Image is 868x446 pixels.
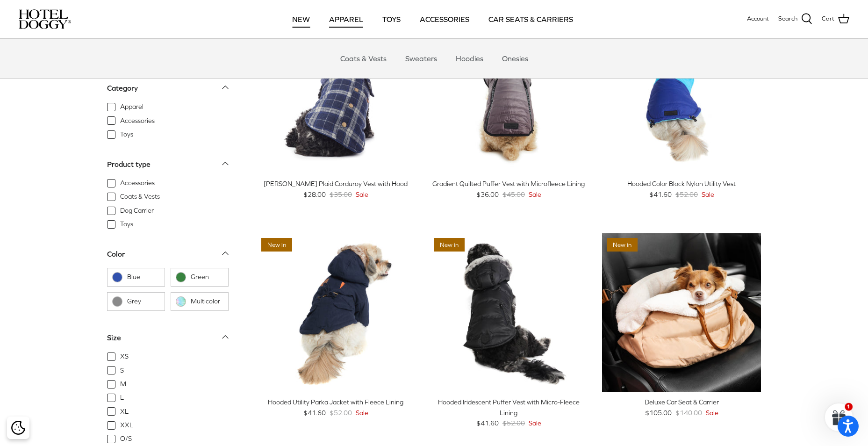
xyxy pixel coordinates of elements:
div: Primary navigation [139,3,726,35]
span: Search [778,14,797,24]
a: Cart [822,13,849,25]
span: New in [261,238,292,252]
span: Account [747,15,769,22]
div: Hooded Color Block Nylon Utility Vest [602,179,761,189]
div: Deluxe Car Seat & Carrier [602,397,761,407]
span: $41.60 [649,189,672,200]
img: hoteldoggycom [19,9,71,29]
div: Color [107,248,125,260]
a: Sweaters [397,44,445,72]
span: $52.00 [502,418,525,428]
a: [PERSON_NAME] Plaid Corduroy Vest with Hood $28.00 $35.00 Sale [257,179,416,200]
span: $41.60 [303,408,326,418]
a: Hooded Utility Parka Jacket with Fleece Lining [257,233,416,392]
span: Multicolor [191,297,223,306]
div: Gradient Quilted Puffer Vest with Microfleece Lining [429,179,588,189]
span: $45.00 [502,189,525,200]
span: Accessories [120,116,155,126]
div: Hooded Utility Parka Jacket with Fleece Lining [257,397,416,407]
a: Color [107,247,229,268]
div: Cookie policy [7,417,29,439]
a: Account [747,14,769,24]
a: CAR SEATS & CARRIERS [480,3,581,35]
span: O/S [120,434,132,444]
a: TOYS [374,3,409,35]
span: Apparel [120,102,143,112]
button: Cookie policy [10,420,26,436]
a: Gradient Quilted Puffer Vest with Microfleece Lining $36.00 $45.00 Sale [429,179,588,200]
span: New in [607,238,638,252]
span: Sale [529,418,541,428]
a: ACCESSORIES [411,3,478,35]
a: Hooded Iridescent Puffer Vest with Micro-Fleece Lining $41.60 $52.00 Sale [429,397,588,428]
div: Category [107,82,138,94]
a: Search [778,13,812,25]
a: APPAREL [321,3,372,35]
span: Sale [706,408,718,418]
span: Sale [702,189,714,200]
a: Deluxe Car Seat & Carrier [602,233,761,392]
span: Sale [529,189,541,200]
span: XXL [120,421,133,430]
span: $35.00 [330,189,352,200]
span: $105.00 [645,408,672,418]
a: Onesies [494,44,537,72]
a: Hooded Utility Parka Jacket with Fleece Lining $41.60 $52.00 Sale [257,397,416,418]
span: $140.00 [675,408,702,418]
span: Toys [120,220,133,229]
div: [PERSON_NAME] Plaid Corduroy Vest with Hood [257,179,416,189]
span: $28.00 [303,189,326,200]
span: Blue [127,273,160,282]
a: Hooded Color Block Nylon Utility Vest [602,15,761,174]
span: Toys [120,130,133,139]
a: NEW [284,3,318,35]
span: New in [434,238,465,252]
span: $52.00 [675,189,698,200]
span: Cart [822,14,834,24]
span: Accessories [120,179,155,188]
span: XS [120,352,129,361]
a: Melton Plaid Corduroy Vest with Hood [257,15,416,174]
span: $52.00 [330,408,352,418]
a: Category [107,81,229,102]
span: Grey [127,297,160,306]
a: Size [107,331,229,352]
span: Sale [356,408,368,418]
span: XL [120,407,129,417]
a: Product type [107,157,229,178]
div: Product type [107,158,151,171]
span: Sale [356,189,368,200]
div: Size [107,332,121,344]
span: Green [191,273,223,282]
a: Hoodies [447,44,492,72]
a: Hooded Iridescent Puffer Vest with Micro-Fleece Lining [429,233,588,392]
span: Coats & Vests [120,192,160,201]
span: L [120,393,124,403]
span: Dog Carrier [120,206,154,216]
a: Coats & Vests [332,44,395,72]
span: M [120,380,126,389]
div: Hooded Iridescent Puffer Vest with Micro-Fleece Lining [429,397,588,418]
a: Hooded Color Block Nylon Utility Vest $41.60 $52.00 Sale [602,179,761,200]
span: $36.00 [476,189,499,200]
a: Gradient Quilted Puffer Vest with Microfleece Lining [429,15,588,174]
img: Cookie policy [11,421,25,435]
span: $41.60 [476,418,499,428]
span: S [120,366,124,375]
a: Deluxe Car Seat & Carrier $105.00 $140.00 Sale [602,397,761,418]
